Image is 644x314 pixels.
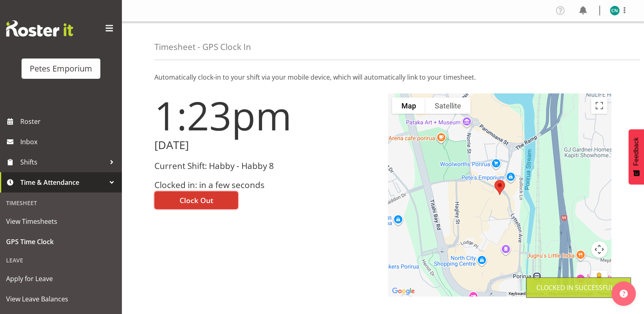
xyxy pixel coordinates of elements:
[6,215,116,227] span: View Timesheets
[629,129,644,184] button: Feedback - Show survey
[180,195,213,206] span: Clock Out
[154,161,378,171] h3: Current Shift: Habby - Habby 8
[591,271,607,287] button: Drag Pegman onto the map to open Street View
[20,136,118,148] span: Inbox
[610,6,620,15] img: christine-neville11214.jpg
[2,289,120,309] a: View Leave Balances
[6,20,73,37] img: Rosterit website logo
[154,93,378,137] h1: 1:23pm
[392,97,425,114] button: Show street map
[620,290,628,298] img: help-xxl-2.png
[425,97,471,114] button: Show satellite imagery
[390,286,417,297] a: Open this area in Google Maps (opens a new window)
[591,97,607,114] button: Toggle fullscreen view
[591,241,607,258] button: Map camera controls
[154,42,251,52] h4: Timesheet - GPS Clock In
[509,291,544,297] button: Keyboard shortcuts
[154,139,378,152] h2: [DATE]
[6,273,116,285] span: Apply for Leave
[2,269,120,289] a: Apply for Leave
[154,180,378,190] h3: Clocked in: in a few seconds
[20,156,106,168] span: Shifts
[154,191,238,209] button: Clock Out
[6,293,116,305] span: View Leave Balances
[154,72,611,82] p: Automatically clock-in to your shift via your mobile device, which will automatically link to you...
[6,236,116,248] span: GPS Time Clock
[633,137,640,166] span: Feedback
[20,176,106,188] span: Time & Attendance
[390,286,417,297] img: Google
[2,252,120,269] div: Leave
[2,232,120,252] a: GPS Time Clock
[20,115,118,128] span: Roster
[536,283,621,292] div: Clocked in Successfully
[2,195,120,211] div: Timesheet
[30,63,92,75] div: Petes Emporium
[2,211,120,232] a: View Timesheets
